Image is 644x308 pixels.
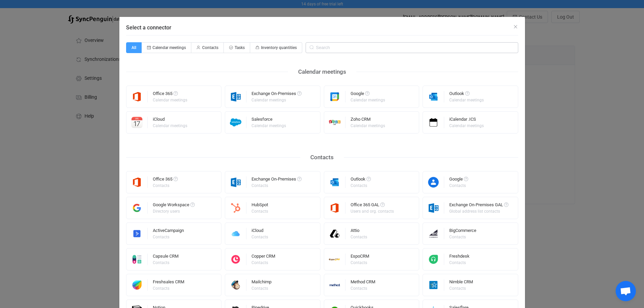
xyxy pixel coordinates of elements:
div: Contacts [351,184,370,188]
div: EspoCRM [351,254,369,261]
img: freshdesk.png [423,254,444,265]
div: BigCommerce [449,228,476,235]
img: freshworks.png [126,279,148,291]
img: icloud.png [225,228,246,239]
div: Exchange On-Premises [252,177,302,184]
img: icalendar.png [423,117,444,128]
div: Contacts [449,286,472,290]
img: salesforce.png [225,117,246,128]
div: Contacts [153,184,177,188]
img: hubspot.png [225,202,246,214]
img: google-workspace.png [126,202,148,214]
div: Contacts [449,235,475,239]
img: exchange.png [423,202,444,214]
div: Contacts [153,286,183,290]
div: Google [351,91,386,98]
input: Search [306,42,518,53]
img: outlook.png [423,91,444,102]
div: Calendar meetings [449,98,484,102]
img: big-commerce.png [423,228,444,239]
div: Copper CRM [252,254,275,261]
button: Close [513,24,518,30]
div: Attio [351,228,368,235]
div: Contacts [153,235,183,239]
img: icloud-calendar.png [126,117,148,128]
img: espo-crm.png [324,254,345,265]
div: Calendar meetings [252,124,286,128]
img: capsule.png [126,254,148,265]
img: attio.png [324,228,345,239]
img: microsoft365.png [126,91,148,102]
div: Google Workspace [153,203,195,209]
div: Salesforce [252,117,287,124]
div: Calendar meetings [351,124,385,128]
div: Outlook [449,91,485,98]
img: exchange.png [225,91,246,102]
div: ActiveCampaign [153,228,184,235]
div: Freshdesk [449,254,470,261]
img: outlook.png [324,176,345,188]
div: Contacts [252,184,301,188]
div: Contacts [153,261,177,265]
img: copper.png [225,254,246,265]
div: Contacts [351,286,374,290]
span: Select a connector [126,24,171,31]
div: Office 365 GAL [351,203,395,209]
div: Contacts [252,261,274,265]
div: iCloud [252,228,269,235]
a: Open chat [616,281,636,301]
div: Zoho CRM [351,117,386,124]
div: Calendar meetings [351,98,385,102]
div: Calendar meetings [252,98,301,102]
div: Capsule CRM [153,254,178,261]
div: HubSpot [252,203,269,209]
img: nimble.png [423,279,444,291]
div: Calendar meetings [153,98,187,102]
div: Exchange On-Premises GAL [449,203,508,209]
div: Freshsales CRM [153,280,184,286]
img: exchange.png [225,176,246,188]
div: Global address list contacts [449,209,507,213]
div: iCalendar .ICS [449,117,485,124]
div: Calendar meetings [288,67,356,77]
div: Contacts [351,261,368,265]
img: methodcrm.png [324,279,345,291]
div: Calendar meetings [449,124,484,128]
img: activecampaign.png [126,228,148,239]
img: google.png [324,91,345,102]
img: microsoft365.png [126,176,148,188]
div: iCloud [153,117,188,124]
img: mailchimp.png [225,279,246,291]
img: microsoft365.png [324,202,345,214]
div: Contacts [351,235,367,239]
div: Contacts [300,152,344,163]
div: Calendar meetings [153,124,187,128]
div: Office 365 [153,177,178,184]
div: Directory users [153,209,194,213]
div: Mailchimp [252,280,271,286]
div: Contacts [252,286,270,290]
div: Contacts [449,261,469,265]
div: Exchange On-Premises [252,91,302,98]
div: Method CRM [351,280,375,286]
div: Users and org. contacts [351,209,394,213]
img: zoho-crm.png [324,117,345,128]
div: Nimble CRM [449,280,473,286]
div: Google [449,177,468,184]
div: Contacts [252,235,268,239]
div: Contacts [449,184,467,188]
div: Contacts [252,209,268,213]
img: google-contacts.png [423,176,444,188]
div: Office 365 [153,91,188,98]
div: Outlook [351,177,371,184]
